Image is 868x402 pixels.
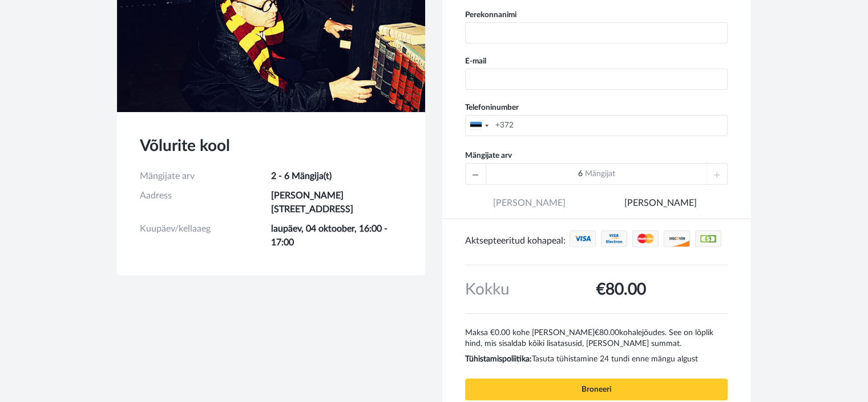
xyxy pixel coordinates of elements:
[465,349,728,365] p: Tasuta tühistamine 24 tundi enne mängu algust
[465,281,510,297] span: Kokku
[271,166,402,186] td: 2 - 6 Mängija(t)
[457,102,736,113] label: Telefoninumber
[596,281,646,297] span: €80.00
[465,115,728,136] input: +372 5123 4567
[570,240,596,249] a: Krediit/Deebetkaardid
[140,166,271,186] td: Mängijate arv
[596,197,724,219] a: [PERSON_NAME]
[595,329,619,337] span: €80.00
[664,240,690,249] a: Krediit/Deebetkaardid
[271,219,402,252] td: laupäev, 04 oktoober, 16:00 - 17:00
[578,170,582,178] span: 6
[140,219,271,252] td: Kuupäev/kellaaeg
[457,55,736,67] label: E-mail
[465,323,728,349] p: Maksa €0.00 kohe [PERSON_NAME] kohalejõudes. See on lõplik hind, mis sisaldab kõiki lisatasusid, ...
[601,240,627,249] a: Krediit/Deebetkaardid
[584,170,615,178] span: Mängijat
[465,355,532,363] b: Tühistamispoliitika:
[140,186,271,219] td: Aadress
[465,230,570,251] div: Aktsepteeritud kohapeal:
[465,197,594,219] span: [PERSON_NAME]
[465,150,512,161] label: Mängijate arv
[271,186,402,219] td: [PERSON_NAME] [STREET_ADDRESS]
[457,9,736,21] label: Perekonnanimi
[466,116,492,136] div: Estonia (Eesti): +372
[695,240,721,249] a: Sularaha
[465,379,728,400] input: Broneeri
[140,135,402,157] h3: Võlurite kool
[632,240,659,249] a: Krediit/Deebetkaardid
